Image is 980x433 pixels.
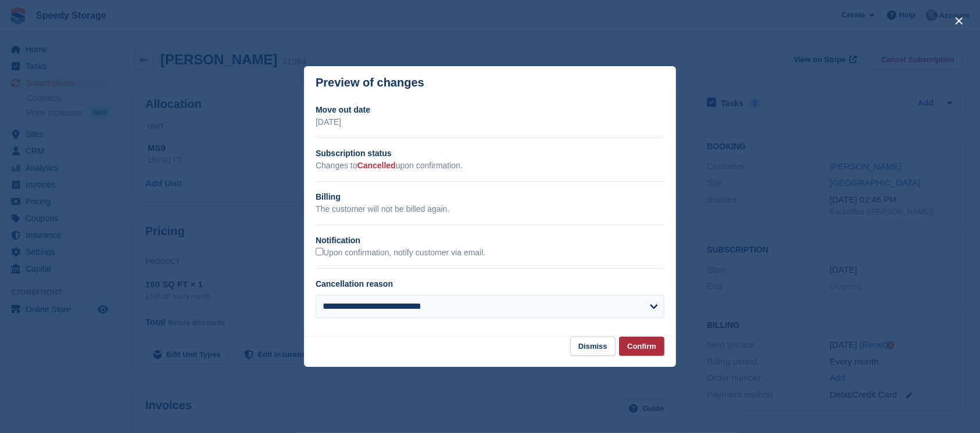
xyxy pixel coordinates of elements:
span: Cancelled [357,161,396,170]
button: Confirm [619,337,664,356]
input: Upon confirmation, notify customer via email. [316,248,323,255]
label: Upon confirmation, notify customer via email. [316,248,485,258]
p: [DATE] [316,116,664,128]
h2: Notification [316,234,664,247]
p: Changes to upon confirmation. [316,160,664,172]
h2: Subscription status [316,147,664,160]
button: close [950,12,968,30]
h2: Move out date [316,104,664,116]
label: Cancellation reason [316,279,393,288]
button: Dismiss [570,337,616,356]
p: Preview of changes [316,76,424,89]
h2: Billing [316,191,664,203]
p: The customer will not be billed again. [316,203,664,215]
